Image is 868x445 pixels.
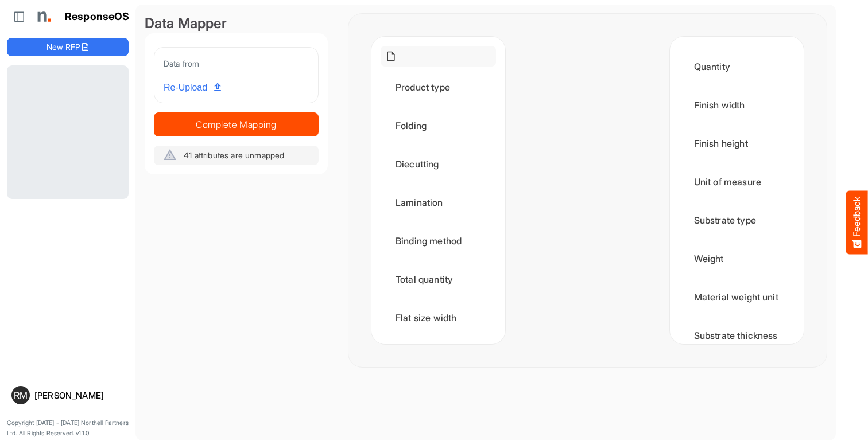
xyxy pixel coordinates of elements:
div: Loading... [7,65,129,199]
div: Lamination [381,185,496,220]
button: New RFP [7,38,129,56]
div: Finish width [679,87,795,123]
span: Re-Upload [164,80,221,95]
div: Data from [164,57,309,70]
h1: ResponseOS [65,11,130,23]
a: Re-Upload [159,77,226,99]
img: Northell [32,5,55,28]
div: Diecutting [381,146,496,182]
div: Quantity [679,49,795,84]
div: Substrate thickness [679,318,795,353]
p: Copyright [DATE] - [DATE] Northell Partners Ltd. All Rights Reserved. v1.1.0 [7,418,129,438]
div: Material weight unit [679,279,795,315]
div: Data Mapper [145,14,328,33]
div: Flat size height [381,338,496,374]
div: Product type [381,69,496,105]
div: Total quantity [381,261,496,297]
div: Substrate type [679,202,795,238]
button: Feedback [846,191,868,255]
div: Binding method [381,223,496,259]
span: RM [14,391,28,400]
div: Weight [679,241,795,276]
button: Complete Mapping [154,112,319,136]
div: Unit of measure [679,164,795,200]
div: Finish height [679,126,795,161]
div: Flat size width [381,300,496,335]
span: 41 attributes are unmapped [184,150,284,160]
span: Complete Mapping [154,116,318,132]
div: Folding [381,108,496,143]
div: [PERSON_NAME] [34,391,124,400]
